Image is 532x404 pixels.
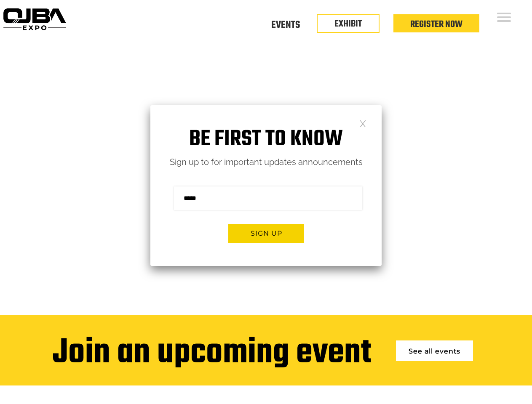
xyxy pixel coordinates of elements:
div: Join an upcoming event [53,334,371,373]
a: Register Now [410,17,462,32]
h1: Be first to know [150,126,382,153]
a: Close [359,120,366,127]
p: Sign up to for important updates announcements [150,155,382,170]
a: EXHIBIT [334,17,362,31]
button: Sign up [228,224,304,243]
a: See all events [396,340,473,361]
